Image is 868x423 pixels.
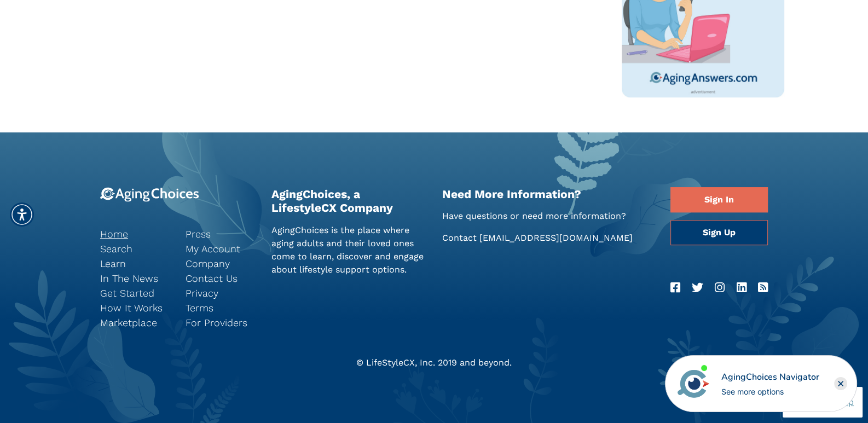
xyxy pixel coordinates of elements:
a: Company [186,256,254,271]
a: My Account [186,241,254,256]
a: Sign Up [670,220,768,245]
p: Contact [442,231,654,245]
a: How It Works [100,300,169,315]
p: AgingChoices is the place where aging adults and their loved ones come to learn, discover and eng... [271,224,426,276]
a: For Providers [186,315,254,330]
a: LinkedIn [737,279,747,297]
img: 9-logo.svg [100,187,199,202]
a: Marketplace [100,315,169,330]
a: Search [100,241,169,256]
a: Home [100,227,169,241]
div: Accessibility Menu [10,202,34,227]
a: Facebook [670,279,680,297]
a: Sign In [670,187,768,212]
a: Learn [100,256,169,271]
h2: Need More Information? [442,187,654,201]
a: Get Started [100,286,169,300]
a: Instagram [715,279,725,297]
a: Terms [186,300,254,315]
a: [EMAIL_ADDRESS][DOMAIN_NAME] [479,233,633,243]
p: Have questions or need more information? [442,210,654,223]
div: © LifeStyleCX, Inc. 2019 and beyond. [92,356,776,369]
div: AgingChoices Navigator [721,370,819,384]
h2: AgingChoices, a LifestyleCX Company [271,187,426,215]
a: Privacy [186,286,254,300]
img: avatar [675,365,712,402]
a: In The News [100,271,169,286]
div: Close [834,377,847,390]
a: RSS Feed [758,279,768,297]
div: See more options [721,386,819,397]
a: Twitter [692,279,703,297]
a: Contact Us [186,271,254,286]
a: Press [186,227,254,241]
